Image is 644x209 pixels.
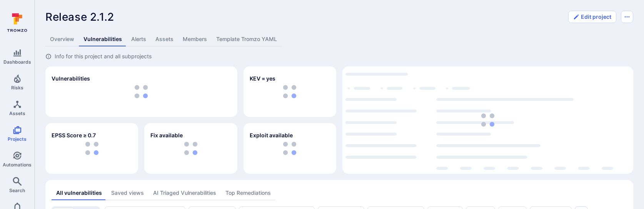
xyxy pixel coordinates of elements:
[9,110,25,116] span: Assets
[212,32,282,46] a: Template Tromzo YAML
[127,32,151,46] a: Alerts
[111,189,144,197] div: Saved views
[56,189,102,197] div: All vulnerabilities
[52,132,96,139] h2: EPSS Score ≥ 0.7
[151,32,178,46] a: Assets
[225,189,271,197] div: Top Remediations
[345,69,630,171] div: loading spinner
[8,136,27,142] span: Projects
[178,32,212,46] a: Members
[45,66,237,117] div: Vulnerabilities
[150,132,183,139] h2: Fix available
[52,186,627,200] div: assets tabs
[45,10,114,23] span: Release 2.1.2
[45,32,79,46] a: Overview
[153,189,216,197] div: AI Triaged Vulnerabilities
[250,75,275,82] h2: KEV = yes
[52,75,90,82] span: Vulnerabilities
[55,53,152,60] span: Info for this project and all subprojects
[9,188,25,193] span: Search
[79,32,127,46] a: Vulnerabilities
[342,66,633,174] div: Top integrations by vulnerabilities
[621,11,633,23] button: Options menu
[45,32,633,46] div: Project tabs
[481,114,494,127] img: Loading...
[3,59,31,65] span: Dashboards
[11,85,23,91] span: Risks
[568,11,616,23] button: Edit project
[250,132,293,139] h2: Exploit available
[3,162,32,168] span: Automations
